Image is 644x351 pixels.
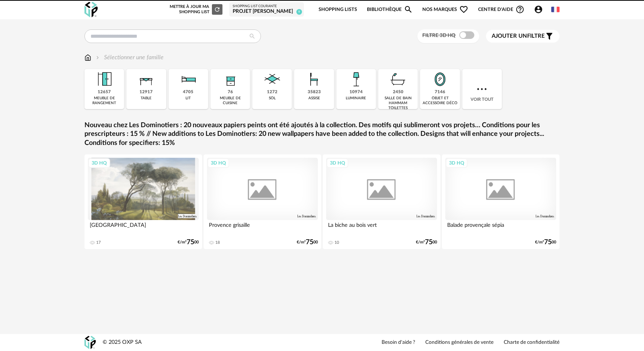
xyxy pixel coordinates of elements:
[95,53,164,62] div: Sélectionner une famille
[215,240,220,245] div: 18
[95,53,101,62] img: svg+xml;base64,PHN2ZyB3aWR0aD0iMTYiIGhlaWdodD0iMTYiIHZpZXdCb3g9IjAgMCAxNiAxNiIgZmlsbD0ibm9uZSIgeG...
[430,69,450,89] img: Miroir.png
[422,33,455,38] span: Filtre 3D HQ
[393,89,403,95] div: 2450
[84,336,96,349] img: OXP
[88,158,110,168] div: 3D HQ
[213,96,248,106] div: meuble de cuisine
[346,69,366,89] img: Luminaire.png
[84,53,91,62] img: svg+xml;base64,PHN2ZyB3aWR0aD0iMTYiIGhlaWdodD0iMTciIHZpZXdCb3g9IjAgMCAxNiAxNyIgZmlsbD0ibm9uZSIgeG...
[486,30,560,43] button: Ajouter unfiltre Filter icon
[416,240,437,245] div: €/m² 00
[98,89,111,95] div: 12657
[515,5,524,14] span: Help Circle Outline icon
[94,69,115,89] img: Meuble%20de%20rangement.png
[350,89,363,95] div: 10974
[88,220,199,235] div: [GEOGRAPHIC_DATA]
[388,69,408,89] img: Salle%20de%20bain.png
[425,339,494,346] a: Conditions générales de vente
[84,2,98,17] img: OXP
[404,5,413,14] span: Magnify icon
[367,1,413,18] a: BibliothèqueMagnify icon
[84,121,560,148] a: Nouveau chez Les Dominotiers : 20 nouveaux papiers peints ont été ajoutés à la collection. Des mo...
[306,240,313,245] span: 75
[220,69,241,89] img: Rangement.png
[178,69,198,89] img: Literie.png
[186,96,191,101] div: lit
[140,89,153,95] div: 12917
[87,96,122,106] div: meuble de rangement
[544,240,552,245] span: 75
[233,8,301,15] div: Projet [PERSON_NAME]
[183,89,193,95] div: 4705
[233,4,301,15] a: Shopping List courante Projet [PERSON_NAME] 9
[445,220,556,235] div: Balade provençale sépia
[492,33,527,39] span: Ajouter un
[425,240,432,245] span: 75
[551,5,560,14] img: fr
[233,4,301,9] div: Shopping List courante
[534,5,546,14] span: Account Circle icon
[346,96,366,101] div: luminaire
[103,339,142,346] div: © 2025 OXP SA
[168,4,222,15] div: Mettre à jour ma Shopping List
[267,89,278,95] div: 1272
[308,96,320,101] div: assise
[297,240,318,245] div: €/m² 00
[534,5,543,14] span: Account Circle icon
[435,89,445,95] div: 7146
[327,158,348,168] div: 3D HQ
[422,1,468,18] span: Nos marques
[422,96,457,106] div: objet et accessoire déco
[323,154,440,249] a: 3D HQ La biche au bois vert 10 €/m²7500
[96,240,101,245] div: 17
[504,339,560,346] a: Charte de confidentialité
[326,220,437,235] div: La biche au bois vert
[204,154,321,249] a: 3D HQ Provence grisaille 18 €/m²7500
[187,240,194,245] span: 75
[478,5,524,14] span: Centre d'aideHelp Circle Outline icon
[207,220,318,235] div: Provence grisaille
[459,5,468,14] span: Heart Outline icon
[475,82,489,96] img: more.7b13dc1.svg
[84,154,202,249] a: 3D HQ [GEOGRAPHIC_DATA] 17 €/m²7500
[269,96,276,101] div: sol
[380,96,416,111] div: salle de bain hammam toilettes
[535,240,556,245] div: €/m² 00
[492,32,545,40] span: filtre
[262,69,282,89] img: Sol.png
[228,89,233,95] div: 76
[214,7,221,11] span: Refresh icon
[442,154,560,249] a: 3D HQ Balade provençale sépia €/m²7500
[178,240,199,245] div: €/m² 00
[382,339,415,346] a: Besoin d'aide ?
[545,32,554,41] span: Filter icon
[308,89,321,95] div: 35823
[334,240,339,245] div: 10
[136,69,156,89] img: Table.png
[319,1,357,18] a: Shopping Lists
[446,158,468,168] div: 3D HQ
[141,96,152,101] div: table
[462,69,502,109] div: Voir tout
[296,9,302,15] span: 9
[207,158,229,168] div: 3D HQ
[304,69,324,89] img: Assise.png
